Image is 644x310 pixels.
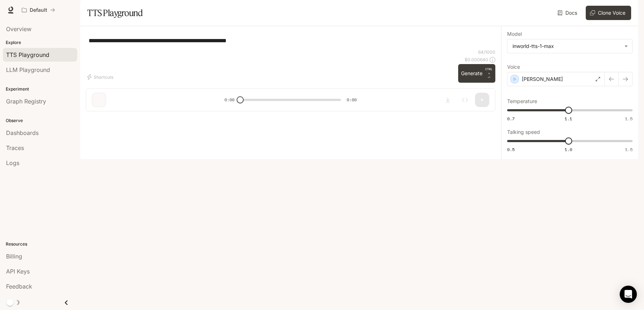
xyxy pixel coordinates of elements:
span: 0.7 [507,116,515,122]
div: inworld-tts-1-max [507,39,632,53]
a: Docs [556,6,580,20]
button: GenerateCTRL +⏎ [458,64,495,83]
p: 64 / 1000 [478,49,495,55]
span: 0.5 [507,146,515,152]
p: Voice [507,64,520,69]
p: CTRL + [485,67,492,76]
div: Open Intercom Messenger [620,286,637,303]
button: Shortcuts [86,71,116,83]
span: 1.5 [625,116,633,122]
span: 1.5 [625,146,633,152]
p: Model [507,32,522,37]
p: $ 0.000640 [465,57,488,63]
span: 1.1 [565,116,572,122]
h1: TTS Playground [87,6,143,20]
p: Default [30,7,47,13]
p: ⏎ [485,67,492,80]
p: Temperature [507,99,537,104]
span: 1.0 [565,146,572,152]
p: Talking speed [507,130,540,135]
button: All workspaces [19,3,58,17]
div: inworld-tts-1-max [512,43,621,50]
button: Clone Voice [586,6,631,20]
p: [PERSON_NAME] [522,76,563,83]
